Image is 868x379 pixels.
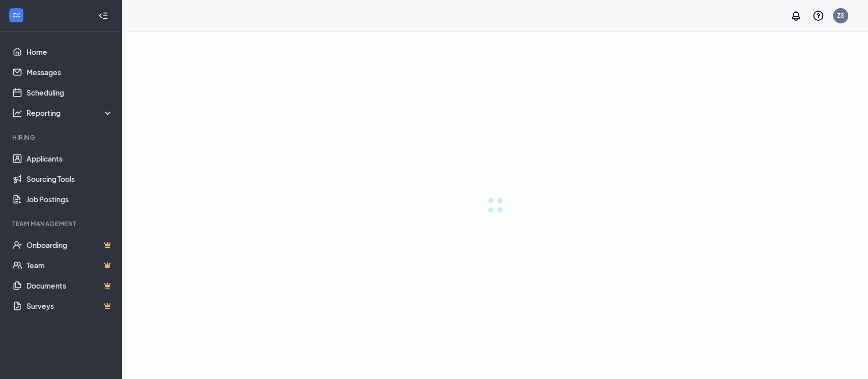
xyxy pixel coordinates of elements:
div: Hiring [12,133,111,142]
a: OnboardingCrown [26,235,113,255]
a: Home [26,42,113,62]
a: SurveysCrown [26,296,113,316]
svg: Notifications [790,10,802,22]
a: Messages [26,62,113,82]
div: Team Management [12,219,111,228]
a: TeamCrown [26,255,113,275]
a: Job Postings [26,189,113,209]
a: Applicants [26,148,113,169]
svg: Collapse [98,11,108,21]
svg: Analysis [12,108,22,118]
svg: WorkstreamLogo [11,10,21,20]
a: Scheduling [26,82,113,103]
div: Reporting [26,108,114,118]
div: ZS [837,11,845,20]
svg: QuestionInfo [812,10,824,22]
a: Sourcing Tools [26,169,113,189]
a: DocumentsCrown [26,275,113,296]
